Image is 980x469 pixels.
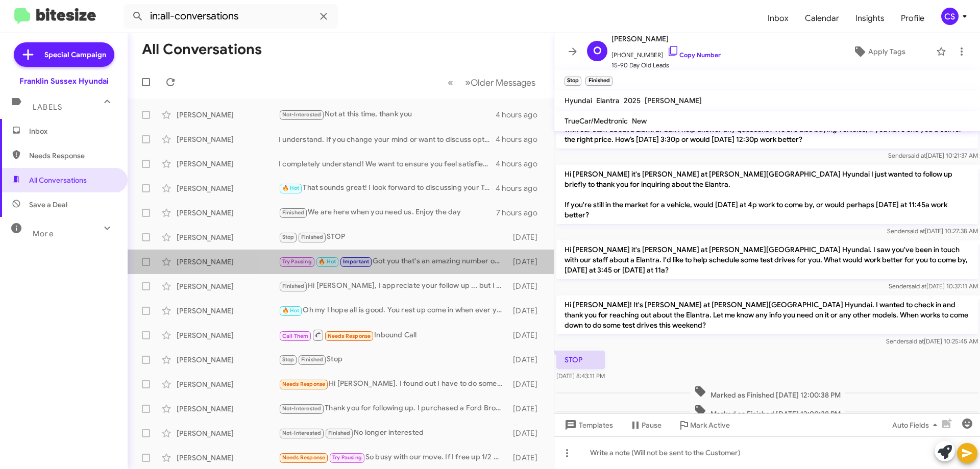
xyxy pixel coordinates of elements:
div: I understand. If you change your mind or want to discuss options, feel free to reach out anytime.... [279,134,496,144]
div: Inbound Call [279,329,508,341]
button: Apply Tags [826,42,931,61]
small: Finished [585,77,612,86]
div: [PERSON_NAME] [177,257,279,267]
div: [PERSON_NAME] [177,379,279,389]
div: STOP [279,231,508,243]
input: Search [124,4,338,29]
span: Finished [282,283,305,289]
a: Inbox [759,4,797,33]
nav: Page navigation example [442,72,542,93]
span: Needs Response [282,454,326,461]
button: Previous [442,72,459,93]
div: I completely understand! We want to ensure you feel satisfied with any offer. Would you like to s... [279,159,496,169]
div: [PERSON_NAME] [177,281,279,291]
span: Needs Response [282,381,326,387]
span: said at [908,152,926,159]
div: No longer interested [279,427,508,439]
span: Not-Interested [282,430,322,436]
div: [DATE] [508,453,546,463]
div: [PERSON_NAME] [177,404,279,414]
div: [DATE] [508,232,546,242]
div: [PERSON_NAME] [177,232,279,242]
span: Mark Active [690,416,730,434]
span: Try Pausing [332,454,362,461]
span: Stop [282,356,295,363]
span: Elantra [596,96,620,105]
a: Copy Number [667,51,721,59]
a: Calendar [797,4,847,33]
div: 4 hours ago [496,110,546,120]
span: said at [907,227,925,235]
span: said at [906,337,924,345]
span: [PERSON_NAME] [645,96,702,105]
span: Sender [DATE] 10:27:38 AM [887,227,978,235]
div: [PERSON_NAME] [177,330,279,340]
span: Sender [DATE] 10:25:45 AM [886,337,978,345]
button: Pause [621,416,670,434]
div: Hi [PERSON_NAME], I appreciate your follow up ... but I did buy a 2025 Tucson SEL Convenience AWD... [279,280,508,292]
div: [DATE] [508,355,546,365]
span: Not-Interested [282,405,322,412]
div: 4 hours ago [496,134,546,144]
span: All Conversations [29,175,87,185]
span: Inbox [29,126,116,136]
div: [DATE] [508,428,546,438]
span: » [465,76,471,89]
span: Marked as Finished [DATE] 12:00:38 PM [690,404,845,419]
button: Auto Fields [884,416,949,434]
span: Labels [33,103,62,112]
div: [PERSON_NAME] [177,306,279,316]
div: Thank you for following up. I purchased a Ford Bronco. [279,403,508,414]
span: Sender [DATE] 10:37:11 AM [889,282,978,290]
div: So busy with our move. If I free up 1/2 day, I'll check back. Thanks [279,452,508,463]
span: Sender [DATE] 10:21:37 AM [888,152,978,159]
span: Finished [282,209,305,216]
span: Not-Interested [282,111,322,118]
button: Next [459,72,542,93]
span: Save a Deal [29,200,67,210]
span: « [448,76,453,89]
div: [PERSON_NAME] [177,110,279,120]
div: Oh my I hope all is good. You rest up come in when ever you are feeling better [279,305,508,316]
div: We are here when you need us. Enjoy the day [279,207,496,218]
span: Finished [328,430,351,436]
span: Special Campaign [44,50,106,60]
span: Pause [642,416,661,434]
span: 2025 [624,96,641,105]
span: More [33,229,54,238]
span: Important [343,258,370,265]
div: 4 hours ago [496,159,546,169]
span: TrueCar/Medtronic [565,116,628,126]
span: O [593,43,602,59]
span: Finished [301,356,324,363]
div: [DATE] [508,379,546,389]
div: [PERSON_NAME] [177,453,279,463]
div: [PERSON_NAME] [177,355,279,365]
span: 🔥 Hot [318,258,336,265]
a: Special Campaign [14,42,114,67]
span: [PHONE_NUMBER] [611,45,721,60]
div: [PERSON_NAME] [177,208,279,218]
div: [DATE] [508,330,546,340]
small: Stop [565,77,581,86]
span: Marked as Finished [DATE] 12:00:38 PM [690,385,845,400]
span: Finished [301,234,324,240]
button: CS [933,8,969,25]
div: That sounds great! I look forward to discussing your Tucson when you come in for the oil change. ... [279,182,496,194]
div: [PERSON_NAME] [177,183,279,193]
div: Not at this time, thank you [279,109,496,120]
span: [PERSON_NAME] [611,33,721,45]
div: CS [941,8,959,25]
button: Mark Active [670,416,738,434]
div: Stop [279,354,508,365]
div: [PERSON_NAME] [177,134,279,144]
div: [DATE] [508,404,546,414]
a: Profile [893,4,933,33]
span: Stop [282,234,295,240]
span: Older Messages [471,77,535,88]
div: [DATE] [508,306,546,316]
span: 🔥 Hot [282,185,300,191]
